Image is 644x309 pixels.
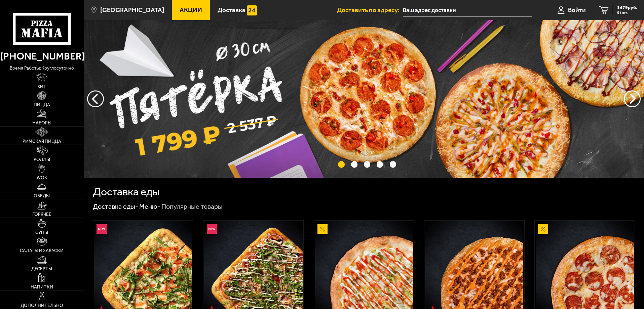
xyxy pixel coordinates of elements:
span: Хит [37,84,46,89]
span: Десерты [31,267,52,271]
span: WOK [37,176,47,180]
button: точки переключения [338,161,344,167]
a: Доставка еды- [93,202,138,210]
span: [GEOGRAPHIC_DATA] [100,7,164,13]
span: Горячее [32,212,51,217]
img: Новинка [207,224,217,234]
span: Акции [180,7,202,13]
img: Новинка [97,224,107,234]
span: Войти [568,7,586,13]
span: Обеды [34,194,50,198]
input: Ваш адрес доставки [403,4,532,16]
button: точки переключения [377,161,383,167]
a: Меню- [139,202,160,210]
button: предыдущий [624,90,641,107]
span: 1479 руб. [617,5,637,10]
img: 15daf4d41897b9f0e9f617042186c801.svg [247,5,257,15]
span: Доставка [218,7,245,13]
span: Дополнительно [21,303,63,308]
img: Акционный [317,224,328,234]
h1: Доставка еды [93,187,160,197]
span: Наборы [32,121,51,125]
span: Салаты и закуски [20,248,64,253]
span: Роллы [34,157,50,162]
button: точки переключения [390,161,396,167]
button: точки переключения [364,161,370,167]
span: Пицца [34,103,50,107]
span: 51 шт. [617,11,637,15]
span: Римская пицца [23,139,61,144]
div: Популярные товары [161,202,223,211]
button: следующий [87,90,104,107]
span: Доставить по адресу: [337,7,403,13]
button: точки переключения [351,161,357,167]
span: Напитки [31,285,53,289]
img: Акционный [538,224,548,234]
span: Супы [35,230,48,235]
